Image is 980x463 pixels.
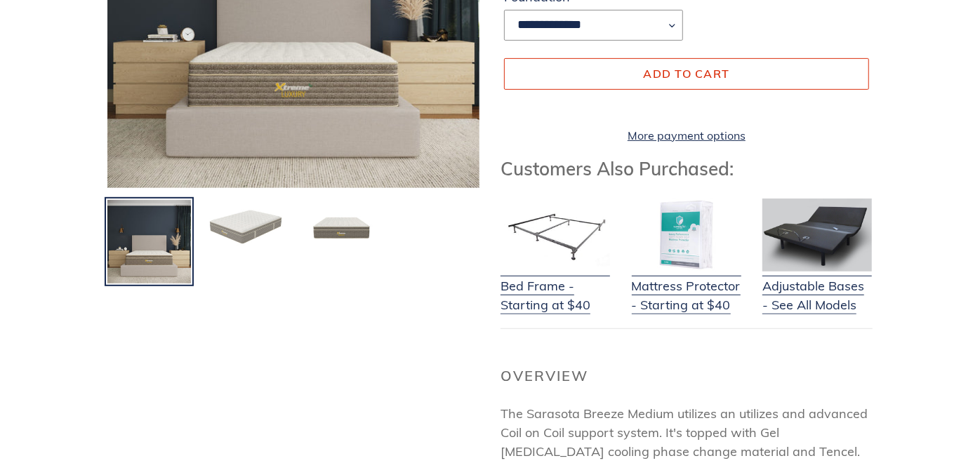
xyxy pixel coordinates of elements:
[298,199,385,257] img: Load image into Gallery viewer, saraota breeze medium straight
[501,368,873,384] h2: Overview
[501,199,610,271] img: Bed Frame
[106,199,192,285] img: Load image into Gallery viewer, sarasota-breeze-medium-bedroom
[501,158,873,180] h3: Customers Also Purchased:
[762,259,872,314] a: Adjustable Bases - See All Models
[504,127,869,144] a: More payment options
[504,58,869,89] button: Add to cart
[632,199,741,271] img: Mattress Protector
[762,199,872,271] img: Adjustable Base
[202,199,289,257] img: Load image into Gallery viewer, sarasota breeze medium angled
[632,259,741,314] a: Mattress Protector - Starting at $40
[501,259,610,314] a: Bed Frame - Starting at $40
[643,67,729,81] span: Add to cart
